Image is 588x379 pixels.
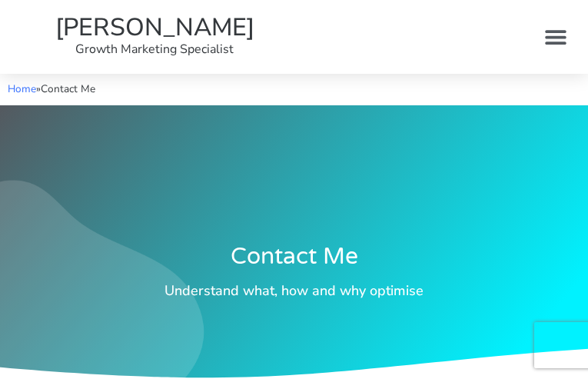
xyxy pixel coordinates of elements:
span: Contact Me [41,81,95,96]
h3: Understand what, how and why optimise [33,284,555,298]
span: » [8,81,95,96]
h1: Contact Me [33,245,555,268]
p: Growth Marketing Specialist [15,40,294,58]
a: [PERSON_NAME] [55,11,254,44]
iframe: Chat Widget [511,305,588,379]
div: Menu Toggle [538,19,573,54]
a: Home [8,81,36,96]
